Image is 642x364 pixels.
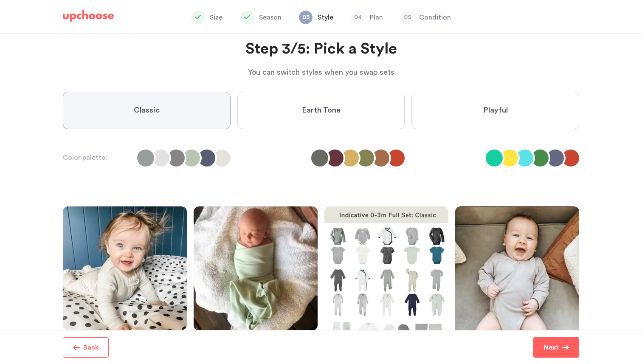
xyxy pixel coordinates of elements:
span: You can switch styles when you swap sets [248,68,394,76]
span: 04 [351,11,365,24]
p: Plan [370,12,383,23]
button: Back [63,337,109,358]
p: Season [259,12,282,23]
button: Next [533,337,579,358]
span: 03 [299,11,313,24]
p: Size [210,12,222,23]
img: UpChoose [63,10,114,22]
p: Back [83,342,99,353]
p: Next [543,342,559,353]
span: Playful [483,105,508,116]
p: Condition [419,12,451,23]
span: 05 [400,11,414,24]
h2: Step 3/5: Pick a Style [63,39,579,59]
p: Style [318,12,333,23]
span: Classic [134,105,160,116]
span: Earth Tone [302,105,341,116]
a: UpChoose [63,10,114,26]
